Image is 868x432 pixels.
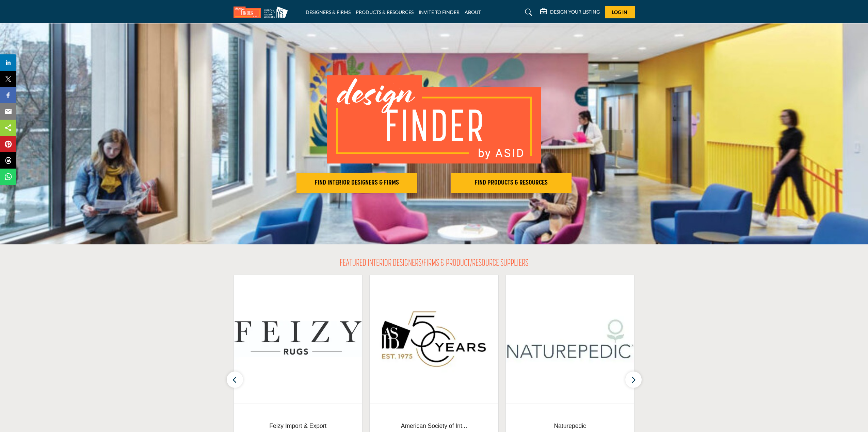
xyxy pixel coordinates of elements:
div: DESIGN YOUR LISTING [540,8,600,16]
button: Log In [605,6,635,18]
a: Search [518,7,536,18]
a: DESIGNERS & FIRMS [306,9,351,15]
button: FIND PRODUCTS & RESOURCES [451,173,572,193]
a: INVITE TO FINDER [419,9,460,15]
img: Naturepedic [506,275,634,403]
img: Site Logo [234,6,291,18]
img: image [327,75,541,163]
button: FIND INTERIOR DESIGNERS & FIRMS [296,173,417,193]
h2: FIND INTERIOR DESIGNERS & FIRMS [299,179,415,187]
a: PRODUCTS & RESOURCES [356,9,414,15]
span: American Society of Int... [380,421,488,430]
img: American Society of Interior Designers [370,275,498,403]
a: ABOUT [465,9,481,15]
span: Log In [612,9,627,15]
img: Feizy Import & Export [234,275,363,403]
span: Naturepedic [516,421,624,430]
span: Feizy Import & Export [244,421,352,430]
h2: FIND PRODUCTS & RESOURCES [453,179,569,187]
h2: FEATURED INTERIOR DESIGNERS/FIRMS & PRODUCT/RESOURCE SUPPLIERS [340,258,528,270]
h5: DESIGN YOUR LISTING [550,9,600,15]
